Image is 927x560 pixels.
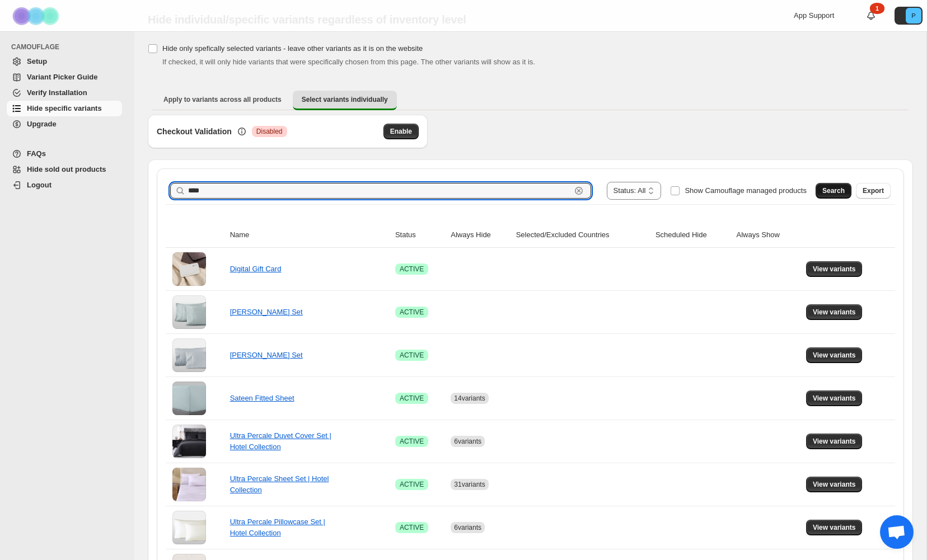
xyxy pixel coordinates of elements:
span: Upgrade [27,120,57,128]
button: Export [856,183,891,199]
button: Avatar with initials P [895,7,923,25]
span: Show Camouflage managed products [685,186,807,195]
span: Setup [27,57,47,65]
span: FAQs [27,149,46,158]
span: ACTIVE [400,265,424,274]
span: If checked, it will only hide variants that were specifically chosen from this page. The other va... [162,58,535,66]
span: ACTIVE [400,523,424,532]
span: View variants [813,523,856,532]
span: 6 variants [454,524,481,531]
span: View variants [813,265,856,274]
button: View variants [806,477,863,492]
button: Apply to variants across all products [154,91,291,109]
span: Logout [27,181,52,189]
a: FAQs [7,146,122,162]
button: View variants [806,390,863,406]
img: Ultra Percale Pillowcase Set | Hotel Collection [172,511,206,544]
th: Name [227,223,392,248]
span: View variants [813,394,856,403]
span: Enable [390,127,412,136]
a: Ultra Percale Sheet Set | Hotel Collection [230,474,329,494]
a: Sateen Fitted Sheet [230,394,294,402]
button: Clear [573,185,584,196]
a: Variant Picker Guide [7,69,122,85]
span: 14 variants [454,394,485,402]
span: View variants [813,437,856,446]
img: Sateen Fitted Sheet [172,382,206,415]
img: Camouflage [9,1,65,31]
a: [PERSON_NAME] Set [230,351,303,359]
div: Open chat [880,515,914,549]
span: View variants [813,308,856,317]
button: View variants [806,434,863,449]
th: Status [392,223,447,248]
a: 1 [865,10,877,21]
button: View variants [806,520,863,535]
a: Digital Gift Card [230,265,282,273]
img: Yalda Pillowcase Set [172,295,206,329]
a: Ultra Percale Pillowcase Set | Hotel Collection [230,517,325,537]
th: Always Hide [447,223,512,248]
span: 6 variants [454,437,481,445]
button: View variants [806,304,863,320]
img: Ultra Percale Sheet Set | Hotel Collection [172,468,206,501]
span: Apply to variants across all products [163,95,282,104]
span: ACTIVE [400,394,424,403]
span: ACTIVE [400,308,424,317]
span: ACTIVE [400,437,424,446]
span: Verify Installation [27,88,87,97]
a: Hide specific variants [7,101,122,116]
div: 1 [870,3,884,14]
a: Logout [7,177,122,193]
button: Select variants individually [293,91,397,110]
span: Select variants individually [302,95,388,104]
span: CAMOUFLAGE [11,43,127,51]
img: Ultra Percale Duvet Cover Set | Hotel Collection [172,425,206,458]
span: View variants [813,351,856,360]
a: Setup [7,54,122,69]
span: View variants [813,480,856,489]
a: Upgrade [7,116,122,132]
a: Hide sold out products [7,162,122,177]
th: Scheduled Hide [652,223,733,248]
span: Hide specific variants [27,104,102,112]
span: Export [863,186,884,195]
button: Search [816,183,851,199]
th: Always Show [733,223,802,248]
span: ACTIVE [400,351,424,360]
span: Disabled [256,127,283,136]
img: Ariane Pillowcase Set [172,338,206,372]
button: View variants [806,347,863,363]
span: Search [822,186,845,195]
a: Verify Installation [7,85,122,101]
a: Ultra Percale Duvet Cover Set | Hotel Collection [230,431,331,451]
span: App Support [794,11,834,20]
span: Hide sold out products [27,165,106,173]
button: Enable [383,124,419,139]
img: Digital Gift Card [172,252,206,286]
span: Avatar with initials P [906,8,921,23]
button: View variants [806,261,863,277]
th: Selected/Excluded Countries [513,223,652,248]
span: 31 variants [454,481,485,488]
text: P [911,12,915,19]
h3: Checkout Validation [157,126,232,137]
span: Variant Picker Guide [27,73,97,81]
span: ACTIVE [400,480,424,489]
span: Hide only spefically selected variants - leave other variants as it is on the website [162,44,423,53]
a: [PERSON_NAME] Set [230,308,303,316]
